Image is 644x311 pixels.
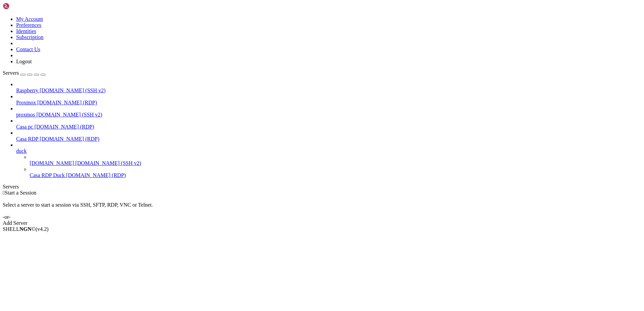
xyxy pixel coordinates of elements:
a: Identities [16,28,36,34]
span: Casa pc [16,124,33,130]
a: Raspberry [DOMAIN_NAME] (SSH v2) [16,88,641,94]
span: Casa RDP Duck [30,172,65,178]
li: Casa RDP Duck [DOMAIN_NAME] (RDP) [30,166,641,178]
span: [DOMAIN_NAME] (SSH v2) [40,88,106,93]
span: 4.2.0 [36,226,49,232]
a: Contact Us [16,46,40,52]
span: [DOMAIN_NAME] (RDP) [66,172,126,178]
a: Logout [16,59,32,64]
span: Casa RDP [16,136,38,142]
a: Casa pc [DOMAIN_NAME] (RDP) [16,124,641,130]
span: [DOMAIN_NAME] [30,160,74,166]
li: Casa RDP [DOMAIN_NAME] (RDP) [16,130,641,142]
li: [DOMAIN_NAME] [DOMAIN_NAME] (SSH v2) [30,154,641,166]
li: proxmos [DOMAIN_NAME] (SSH v2) [16,106,641,118]
span: proxmos [16,112,35,117]
span: [DOMAIN_NAME] (RDP) [40,136,99,142]
div: Select a server to start a session via SSH, SFTP, RDP, VNC or Telnet. -or- [3,196,641,220]
span: [DOMAIN_NAME] (SSH v2) [36,112,102,117]
li: duck [16,142,641,178]
a: duck [16,148,641,154]
li: Raspberry [DOMAIN_NAME] (SSH v2) [16,81,641,94]
span: duck [16,148,27,154]
span: Proxmox [16,100,36,105]
img: Shellngn [3,3,41,9]
a: Casa RDP [DOMAIN_NAME] (RDP) [16,136,641,142]
li: Casa pc [DOMAIN_NAME] (RDP) [16,118,641,130]
a: proxmos [DOMAIN_NAME] (SSH v2) [16,112,641,118]
div: Servers [3,184,641,190]
span: [DOMAIN_NAME] (RDP) [37,100,97,105]
span: Start a Session [5,190,36,196]
div: Add Server [3,220,641,226]
span: SHELL © [3,226,49,232]
b: NGN [20,226,32,232]
span: Servers [3,70,19,76]
span: [DOMAIN_NAME] (RDP) [34,124,94,130]
a: [DOMAIN_NAME] [DOMAIN_NAME] (SSH v2) [30,160,641,166]
li: Proxmox [DOMAIN_NAME] (RDP) [16,94,641,106]
a: Subscription [16,34,43,40]
a: Proxmox [DOMAIN_NAME] (RDP) [16,100,641,106]
a: My Account [16,16,43,22]
a: Casa RDP Duck [DOMAIN_NAME] (RDP) [30,172,641,178]
span:  [3,190,5,196]
span: [DOMAIN_NAME] (SSH v2) [75,160,141,166]
a: Preferences [16,22,41,28]
span: Raspberry [16,88,38,93]
a: Servers [3,70,46,76]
